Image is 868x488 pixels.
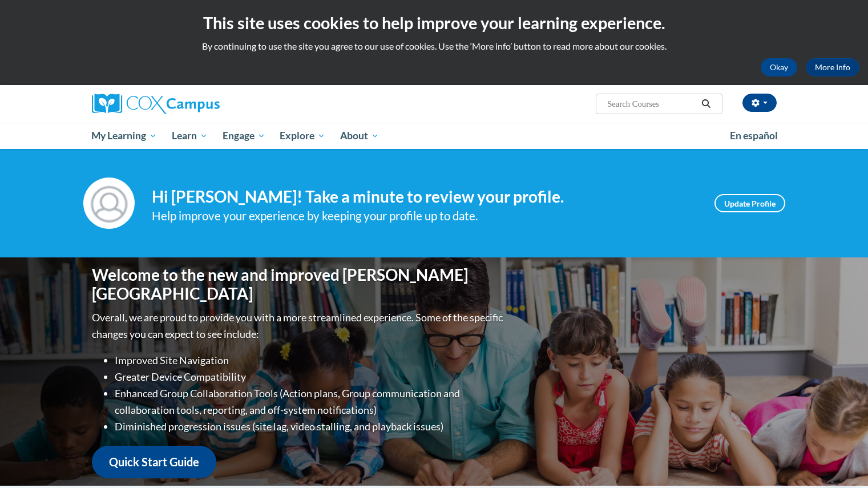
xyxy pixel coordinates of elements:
[172,129,208,143] span: Learn
[92,446,216,478] a: Quick Start Guide
[714,194,785,212] a: Update Profile
[822,442,859,479] iframe: Button to launch messaging window
[9,40,859,53] p: By continuing to use the site you agree to our use of cookies. Use the ‘More info’ button to read...
[742,94,777,112] button: Account Settings
[92,265,506,304] h1: Welcome to the new and improved [PERSON_NAME][GEOGRAPHIC_DATA]
[272,123,333,149] a: Explore
[115,352,506,369] li: Improved Site Navigation
[83,178,135,229] img: Profile Image
[92,94,220,114] img: Cox Campus
[115,385,506,418] li: Enhanced Group Collaboration Tools (Action plans, Group communication and collaboration tools, re...
[92,94,309,114] a: Cox Campus
[84,123,165,149] a: My Learning
[75,123,794,149] div: Main menu
[340,129,379,143] span: About
[164,123,215,149] a: Learn
[722,124,785,148] a: En español
[115,369,506,385] li: Greater Device Compatibility
[152,187,697,207] h4: Hi [PERSON_NAME]! Take a minute to review your profile.
[806,58,859,76] a: More Info
[92,309,506,342] p: Overall, we are proud to provide you with a more streamlined experience. Some of the specific cha...
[761,58,797,76] button: Okay
[215,123,273,149] a: Engage
[9,11,859,34] h2: This site uses cookies to help improve your learning experience.
[115,418,506,435] li: Diminished progression issues (site lag, video stalling, and playback issues)
[91,129,157,143] span: My Learning
[280,129,325,143] span: Explore
[152,207,697,225] div: Help improve your experience by keeping your profile up to date.
[223,129,265,143] span: Engage
[333,123,386,149] a: About
[730,130,778,142] span: En español
[606,97,697,111] input: Search Courses
[697,97,714,111] button: Search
